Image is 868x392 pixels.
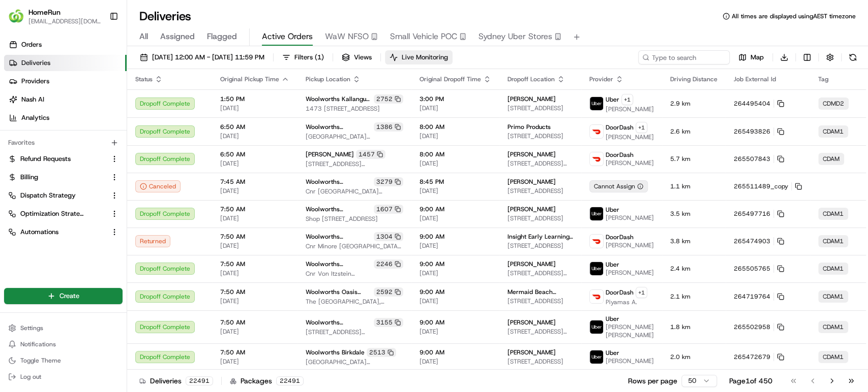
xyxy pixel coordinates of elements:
[621,94,633,105] button: +1
[823,127,844,136] span: CDAM1
[734,182,788,190] span: 265511489_copy
[21,97,40,115] img: 8571987876998_91fb9ceb93ad5c398215_72.jpg
[4,73,127,89] a: Providers
[220,178,289,186] span: 7:45 AM
[420,357,491,366] span: [DATE]
[374,259,403,269] div: 2246
[20,356,61,365] span: Toggle Theme
[21,58,50,68] span: Deliveries
[589,75,613,83] span: Provider
[306,348,365,356] span: Woolworths Birkdale
[10,97,28,115] img: 1736555255976-a54dd68f-1ca7-489b-9aae-adbdc363a1c4
[207,30,237,43] span: Flagged
[507,260,556,268] span: [PERSON_NAME]
[507,214,573,222] span: [STREET_ADDRESS]
[420,260,491,268] span: 9:00 AM
[670,127,717,136] span: 2.6 km
[220,288,289,296] span: 7:50 AM
[315,53,324,62] span: ( 1 )
[590,235,603,248] img: doordash_logo_v2.png
[823,323,844,331] span: CDAM1
[337,50,376,64] button: Views
[729,376,772,386] div: Page 1 of 450
[420,187,491,195] span: [DATE]
[606,105,654,113] span: [PERSON_NAME]
[72,251,123,259] a: Powered byPylon
[220,75,279,83] span: Original Pickup Time
[4,37,127,53] a: Orders
[606,269,654,277] span: [PERSON_NAME]
[606,323,654,339] span: [PERSON_NAME] [PERSON_NAME]
[6,223,82,241] a: 📗Knowledge Base
[670,210,717,218] span: 3.5 km
[28,17,101,25] button: [EMAIL_ADDRESS][DOMAIN_NAME]
[26,66,168,76] input: Clear
[220,297,289,305] span: [DATE]
[46,97,167,107] div: Start new chat
[306,133,403,141] span: [GEOGRAPHIC_DATA][STREET_ADDRESS][GEOGRAPHIC_DATA]
[46,107,140,115] div: We're available if you need us!
[507,187,573,195] span: [STREET_ADDRESS]
[4,321,123,335] button: Settings
[823,210,844,218] span: CDAM1
[420,288,491,296] span: 9:00 AM
[21,95,44,104] span: Nash AI
[823,353,844,361] span: CDAM1
[306,105,403,113] span: 1473 [STREET_ADDRESS]
[82,223,167,241] a: 💻API Documentation
[220,159,289,168] span: [DATE]
[135,50,269,64] button: [DATE] 12:00 AM - [DATE] 11:59 PM
[734,323,770,331] span: 265502958
[306,318,372,326] span: Woolworths Templestowe
[20,154,71,164] span: Refund Requests
[28,7,61,17] button: HomeRun
[101,252,123,259] span: Pylon
[186,376,213,385] div: 22491
[734,210,784,218] button: 265497716
[278,50,328,64] button: Filters(1)
[139,376,213,386] div: Deliveries
[670,265,717,273] span: 2.4 km
[507,233,573,241] span: Insight Early Learning Stream Ave
[20,191,76,200] span: Dispatch Strategy
[220,269,289,277] span: [DATE]
[734,182,802,190] button: 265511489_copy
[670,100,717,108] span: 2.9 km
[734,210,770,218] span: 265497716
[220,150,289,158] span: 6:50 AM
[606,95,619,104] span: Uber
[354,53,372,62] span: Views
[734,127,770,136] span: 265493826
[8,154,106,164] a: Refund Requests
[20,340,56,348] span: Notifications
[507,328,573,336] span: [STREET_ADDRESS][PERSON_NAME][DEMOGRAPHIC_DATA]
[306,187,403,195] span: Cnr [GEOGRAPHIC_DATA][PERSON_NAME], [GEOGRAPHIC_DATA]
[374,94,403,104] div: 2752
[306,205,372,213] span: Woolworths [GEOGRAPHIC_DATA]
[734,127,784,136] button: 265493826
[670,237,717,245] span: 3.8 km
[420,269,491,277] span: [DATE]
[4,110,127,126] a: Analytics
[734,292,770,301] span: 264719764
[823,237,844,245] span: CDAM1
[4,91,127,108] a: Nash AI
[294,53,324,62] span: Filters
[734,353,784,361] button: 265472679
[846,50,860,64] button: Refresh
[158,130,185,142] button: See all
[670,75,717,83] span: Driving Distance
[606,159,654,167] span: [PERSON_NAME]
[734,100,784,108] button: 264495404
[4,169,123,185] button: Billing
[4,224,123,240] button: Automations
[734,100,770,108] span: 264495404
[20,158,28,166] img: 1736555255976-a54dd68f-1ca7-489b-9aae-adbdc363a1c4
[374,318,403,327] div: 3155
[306,178,372,186] span: Woolworths [GEOGRAPHIC_DATA]
[374,205,403,214] div: 1607
[628,376,677,386] p: Rows per page
[306,288,372,296] span: Woolworths Oasis (Broadbeach)
[8,8,24,24] img: HomeRun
